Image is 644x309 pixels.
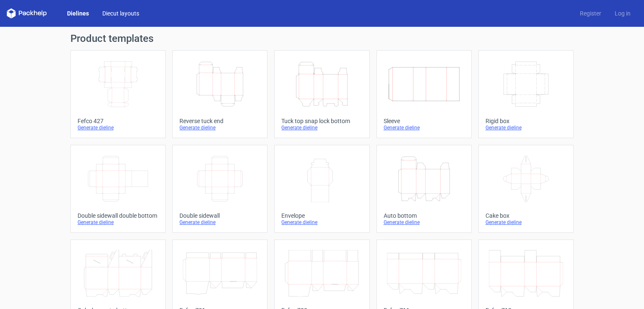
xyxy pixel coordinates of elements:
[608,9,637,18] a: Log in
[281,219,362,226] div: Generate dieline
[78,219,158,226] div: Generate dieline
[281,124,362,131] div: Generate dieline
[377,145,472,233] a: Auto bottomGenerate dieline
[172,50,267,138] a: Reverse tuck endGenerate dieline
[78,124,158,131] div: Generate dieline
[172,145,267,233] a: Double sidewallGenerate dieline
[96,9,146,18] a: Diecut layouts
[70,145,166,233] a: Double sidewall double bottomGenerate dieline
[179,118,260,124] div: Reverse tuck end
[377,50,472,138] a: SleeveGenerate dieline
[179,212,260,219] div: Double sidewall
[478,50,574,138] a: Rigid boxGenerate dieline
[274,145,369,233] a: EnvelopeGenerate dieline
[486,219,566,226] div: Generate dieline
[384,124,465,131] div: Generate dieline
[486,212,566,219] div: Cake box
[70,33,574,44] h1: Product templates
[281,118,362,124] div: Tuck top snap lock bottom
[384,212,465,219] div: Auto bottom
[60,9,96,18] a: Dielines
[478,145,574,233] a: Cake boxGenerate dieline
[384,219,465,226] div: Generate dieline
[573,9,608,18] a: Register
[486,118,566,124] div: Rigid box
[70,50,166,138] a: Fefco 427Generate dieline
[179,219,260,226] div: Generate dieline
[78,118,158,124] div: Fefco 427
[78,212,158,219] div: Double sidewall double bottom
[179,124,260,131] div: Generate dieline
[384,118,465,124] div: Sleeve
[281,212,362,219] div: Envelope
[274,50,369,138] a: Tuck top snap lock bottomGenerate dieline
[486,124,566,131] div: Generate dieline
